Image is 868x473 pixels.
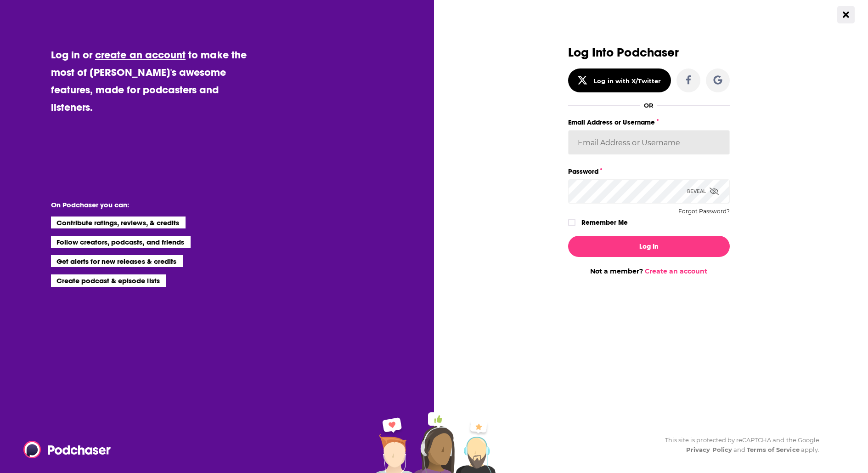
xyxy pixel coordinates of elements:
[95,48,186,61] a: create an account
[568,68,671,92] button: Log in with X/Twitter
[568,130,730,155] input: Email Address or Username
[687,179,719,204] div: Reveal
[645,267,707,275] a: Create an account
[51,217,186,228] li: Contribute ratings, reviews, & credits
[568,236,730,257] button: Log In
[568,165,730,177] label: Password
[593,77,661,85] div: Log in with X/Twitter
[568,116,730,128] label: Email Address or Username
[51,255,183,267] li: Get alerts for new releases & credits
[658,435,819,455] div: This site is protected by reCAPTCHA and the Google and apply.
[51,236,191,248] li: Follow creators, podcasts, and friends
[644,102,654,109] div: OR
[837,6,855,23] button: Close Button
[581,217,628,228] label: Remember Me
[51,274,166,286] li: Create podcast & episode lists
[678,208,730,215] button: Forgot Password?
[747,446,800,453] a: Terms of Service
[568,267,730,275] div: Not a member?
[686,446,732,453] a: Privacy Policy
[23,441,112,458] img: Podchaser - Follow, Share and Rate Podcasts
[568,46,730,59] h3: Log Into Podchaser
[23,441,104,458] a: Podchaser - Follow, Share and Rate Podcasts
[51,200,235,209] li: On Podchaser you can:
